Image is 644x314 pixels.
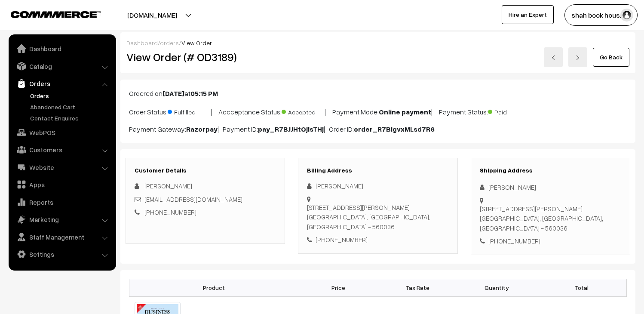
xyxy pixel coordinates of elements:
span: Paid [488,105,531,117]
b: order_R7BIgvxMLsd7R6 [354,125,435,133]
a: Dashboard [126,39,158,46]
a: Hire an Expert [502,5,554,24]
a: Contact Enquires [28,114,113,123]
b: Razorpay [186,125,218,133]
h3: Billing Address [307,167,448,174]
a: orders [160,39,179,46]
div: [PERSON_NAME] [480,182,621,192]
p: Order Status: | Accceptance Status: | Payment Mode: | Payment Status: [129,105,627,117]
div: / / [126,38,629,47]
b: Online payment [379,108,431,116]
h3: Shipping Address [480,167,621,174]
span: View Order [181,39,212,46]
a: Marketing [11,212,113,227]
a: [PHONE_NUMBER] [144,208,196,216]
a: Reports [11,194,113,210]
b: 05:15 PM [190,89,218,98]
a: COMMMERCE [11,9,86,19]
img: right-arrow.png [575,55,580,60]
div: [PHONE_NUMBER] [480,236,621,246]
th: Product [129,279,299,296]
p: Payment Gateway: | Payment ID: | Order ID: [129,124,627,134]
span: Accepted [282,105,325,117]
a: WebPOS [11,125,113,140]
a: Settings [11,246,113,262]
a: Go Back [593,48,629,67]
a: Customers [11,142,113,157]
span: [PERSON_NAME] [144,182,192,190]
img: COMMMERCE [11,11,101,18]
th: Quantity [457,279,536,296]
a: Orders [11,76,113,91]
b: pay_R7BJJHtOjisTHj [258,125,324,133]
a: [EMAIL_ADDRESS][DOMAIN_NAME] [144,195,242,203]
p: Ordered on at [129,88,627,99]
a: Apps [11,177,113,192]
a: Orders [28,91,113,100]
div: [STREET_ADDRESS][PERSON_NAME] [GEOGRAPHIC_DATA], [GEOGRAPHIC_DATA], [GEOGRAPHIC_DATA] - 560036 [307,203,448,232]
span: Fulfilled [168,105,211,117]
a: Dashboard [11,41,113,56]
a: Catalog [11,58,113,74]
div: [PERSON_NAME] [307,181,448,191]
th: Total [536,279,626,296]
img: left-arrow.png [551,55,556,60]
th: Price [299,279,378,296]
button: shah book hous… [564,4,638,26]
a: Staff Management [11,229,113,245]
a: Abandoned Cart [28,102,113,111]
div: [STREET_ADDRESS][PERSON_NAME] [GEOGRAPHIC_DATA], [GEOGRAPHIC_DATA], [GEOGRAPHIC_DATA] - 560036 [480,204,621,233]
a: Website [11,160,113,175]
div: [PHONE_NUMBER] [307,235,448,245]
th: Tax Rate [378,279,457,296]
h2: View Order (# OD3189) [126,50,285,64]
button: [DOMAIN_NAME] [97,4,207,26]
img: user [620,9,633,22]
h3: Customer Details [135,167,276,174]
b: [DATE] [163,89,184,98]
